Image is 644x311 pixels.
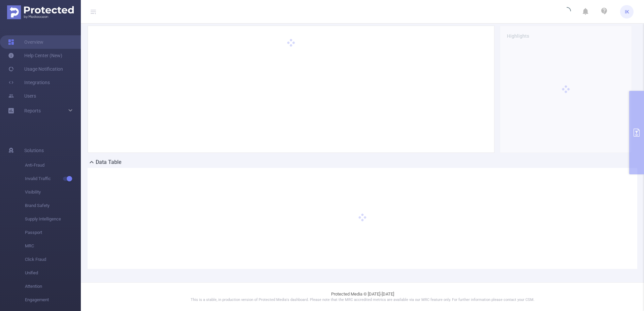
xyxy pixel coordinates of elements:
[25,280,81,293] span: Attention
[8,89,36,103] a: Users
[25,266,81,280] span: Unified
[25,159,81,172] span: Anti-Fraud
[563,7,571,16] i: icon: loading
[25,185,81,199] span: Visibility
[25,253,81,266] span: Click Fraud
[96,158,122,166] h2: Data Table
[8,49,62,62] a: Help Center (New)
[81,282,644,311] footer: Protected Media © [DATE]-[DATE]
[25,212,81,226] span: Supply Intelligence
[25,239,81,253] span: MRC
[25,293,81,307] span: Engagement
[24,144,44,157] span: Solutions
[24,108,41,113] span: Reports
[25,172,81,185] span: Invalid Traffic
[98,297,627,303] p: This is a stable, in production version of Protected Media's dashboard. Please note that the MRC ...
[25,226,81,239] span: Passport
[24,104,41,117] a: Reports
[625,5,629,19] span: IK
[8,76,50,89] a: Integrations
[25,199,81,212] span: Brand Safety
[7,5,74,19] img: Protected Media
[8,35,43,49] a: Overview
[8,62,63,76] a: Usage Notification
